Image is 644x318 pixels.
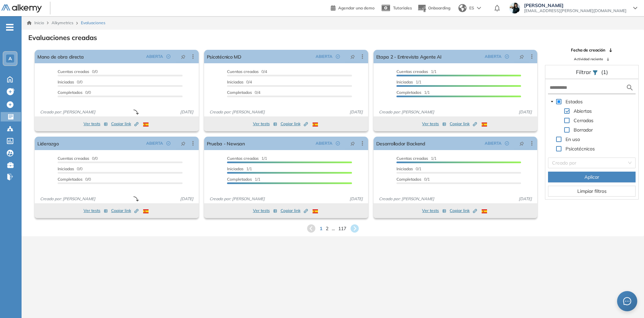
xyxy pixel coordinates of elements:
[58,79,74,84] span: Iniciadas
[548,186,636,197] button: Limpiar filtros
[8,56,12,61] span: A
[146,140,163,146] span: ABIERTA
[227,69,267,74] span: 0/4
[485,54,502,60] span: ABIERTA
[316,54,332,60] span: ABIERTA
[58,177,91,182] span: 0/0
[58,69,98,74] span: 0/0
[227,90,260,95] span: 0/4
[58,79,83,84] span: 0/0
[564,98,584,106] span: Estados
[281,207,308,215] button: Copiar link
[601,68,608,76] span: (1)
[166,141,170,145] span: check-circle
[350,141,355,146] span: pushpin
[320,225,322,232] span: 1
[178,109,196,115] span: [DATE]
[548,172,636,182] button: Aplicar
[572,107,593,115] span: Abiertas
[571,47,605,53] span: Fecha de creación
[176,51,191,62] button: pushpin
[396,166,421,171] span: 0/1
[519,54,524,59] span: pushpin
[516,196,535,202] span: [DATE]
[52,20,73,25] span: Alkymetrics
[281,208,308,214] span: Copiar link
[313,122,318,127] img: ESP
[396,156,437,161] span: 1/1
[505,55,509,59] span: check-circle
[376,109,437,115] span: Creado por: [PERSON_NAME]
[477,7,481,9] img: arrow
[181,54,186,59] span: pushpin
[584,173,599,181] span: Aplicar
[519,141,524,146] span: pushpin
[111,121,138,127] span: Copiar link
[281,121,308,127] span: Copiar link
[37,137,59,150] a: Liderazgo
[514,51,529,62] button: pushpin
[626,83,634,92] img: search icon
[422,120,446,128] button: Ver tests
[396,79,421,84] span: 1/1
[450,207,477,215] button: Copiar link
[396,156,428,161] span: Cuentas creadas
[396,90,430,95] span: 1/1
[227,156,259,161] span: Cuentas creadas
[564,135,581,143] span: En uso
[227,90,252,95] span: Completados
[227,79,252,84] span: 0/4
[58,90,91,95] span: 0/0
[227,79,244,84] span: Iniciadas
[393,5,412,10] span: Tutoriales
[316,140,332,146] span: ABIERTA
[376,50,442,63] a: Etapa 2 - Entrevista Agente AI
[281,120,308,128] button: Copiar link
[450,120,477,128] button: Copiar link
[566,136,580,142] span: En uso
[574,117,593,123] span: Cerradas
[396,69,428,74] span: Cuentas creadas
[396,166,413,171] span: Iniciadas
[482,209,487,213] img: ESP
[6,27,13,28] i: -
[564,145,596,153] span: Psicotécnicos
[574,127,593,133] span: Borrador
[524,3,626,8] span: [PERSON_NAME]
[345,138,360,149] button: pushpin
[482,122,487,127] img: ESP
[58,166,83,171] span: 0/0
[574,108,592,114] span: Abiertas
[84,207,108,215] button: Ver tests
[58,177,83,182] span: Completados
[207,109,267,115] span: Creado por: [PERSON_NAME]
[576,69,592,75] span: Filtrar
[347,196,365,202] span: [DATE]
[550,100,554,103] span: caret-down
[111,120,138,128] button: Copiar link
[81,20,105,26] span: Evaluaciones
[450,121,477,127] span: Copiar link
[227,156,267,161] span: 1/1
[350,54,355,59] span: pushpin
[524,8,626,13] span: [EMAIL_ADDRESS][PERSON_NAME][DOMAIN_NAME]
[313,209,318,213] img: ESP
[396,90,421,95] span: Completados
[227,166,252,171] span: 1/1
[111,208,138,214] span: Copiar link
[396,177,430,182] span: 0/1
[376,137,425,150] a: Desarrollador Backend
[28,34,97,42] h3: Evaluaciones creadas
[253,207,277,215] button: Ver tests
[572,126,594,134] span: Borrador
[574,57,603,62] span: Actividad reciente
[338,225,346,232] span: 117
[347,109,365,115] span: [DATE]
[58,90,83,95] span: Completados
[37,109,98,115] span: Creado por: [PERSON_NAME]
[376,196,437,202] span: Creado por: [PERSON_NAME]
[178,196,196,202] span: [DATE]
[227,69,259,74] span: Cuentas creadas
[450,208,477,214] span: Copiar link
[58,166,74,171] span: Iniciadas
